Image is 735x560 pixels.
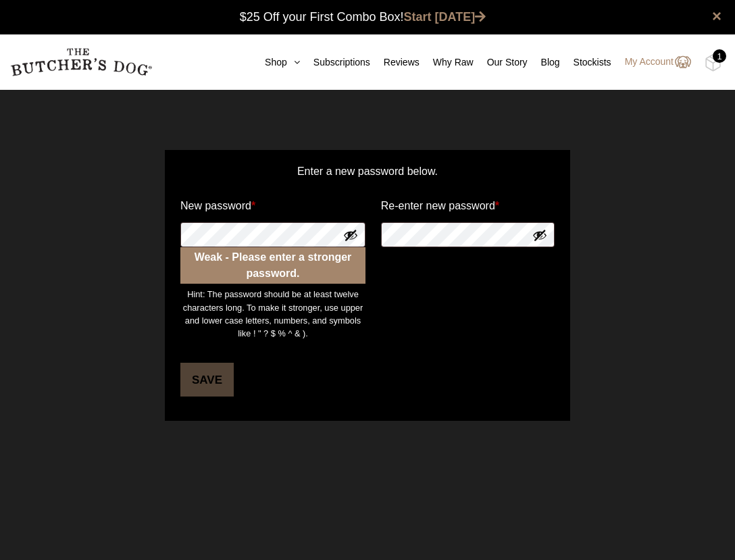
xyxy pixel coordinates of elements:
a: Blog [528,55,560,70]
label: New password [180,195,255,217]
small: Hint: The password should be at least twelve characters long. To make it stronger, use upper and ... [180,288,365,340]
a: Why Raw [420,55,474,70]
a: Start [DATE] [404,10,486,24]
button: Save [180,363,234,397]
p: Enter a new password below. [178,163,557,193]
a: Reviews [370,55,420,70]
button: Show password [343,228,358,243]
div: Weak - Please enter a stronger password. [180,247,365,284]
a: Subscriptions [300,55,370,70]
a: My Account [611,54,691,70]
img: TBD_Cart-Full.png [705,54,721,72]
button: Show password [532,228,547,243]
label: Re-enter new password [381,195,499,217]
a: close [712,8,721,24]
div: 1 [713,49,726,63]
a: Stockists [560,55,611,70]
a: Shop [251,55,300,70]
a: Our Story [474,55,528,70]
